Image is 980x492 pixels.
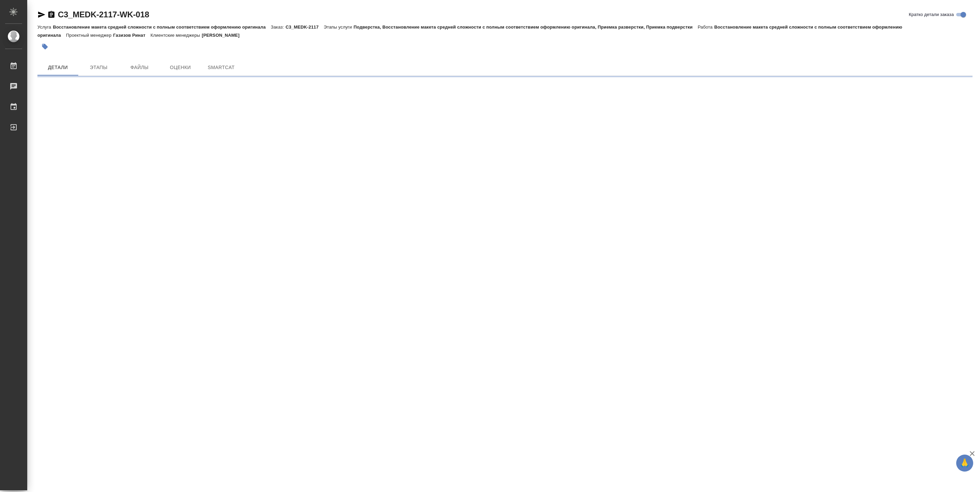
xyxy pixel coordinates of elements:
[909,11,954,18] span: Кратко детали заказа
[956,455,973,472] button: 🙏
[37,11,46,19] button: Скопировать ссылку для ЯМессенджера
[150,33,202,38] p: Клиентские менеджеры
[271,24,285,30] p: Заказ:
[164,63,197,72] span: Оценки
[42,63,74,72] span: Детали
[113,33,151,38] p: Газизов Ринат
[53,24,271,30] p: Восстановление макета средней сложности с полным соответствием оформлению оригинала
[47,11,55,19] button: Скопировать ссылку
[123,63,156,72] span: Файлы
[698,24,714,30] p: Работа
[37,24,53,30] p: Услуга
[324,24,354,30] p: Этапы услуги
[205,63,238,72] span: SmartCat
[37,39,52,54] button: Добавить тэг
[285,24,324,30] p: C3_MEDK-2117
[82,63,115,72] span: Этапы
[66,33,113,38] p: Проектный менеджер
[58,10,149,19] a: C3_MEDK-2117-WK-018
[202,33,245,38] p: [PERSON_NAME]
[354,24,698,30] p: Подверстка, Восстановление макета средней сложности с полным соответствием оформлению оригинала, ...
[959,456,970,470] span: 🙏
